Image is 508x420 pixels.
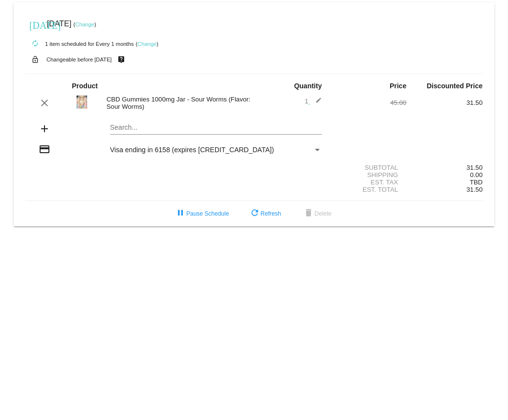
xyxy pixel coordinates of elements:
strong: Price [390,82,406,90]
strong: Discounted Price [427,82,483,90]
small: Changeable before [DATE] [46,57,112,62]
strong: Quantity [294,82,322,90]
mat-icon: clear [39,97,50,109]
div: Shipping [330,171,406,179]
div: 31.50 [406,99,483,106]
mat-icon: edit [310,97,322,109]
a: Change [75,21,94,27]
mat-icon: [DATE] [29,19,41,30]
strong: Product [72,82,98,90]
div: Est. Total [330,186,406,193]
mat-icon: credit_card [39,143,50,155]
span: 31.50 [466,186,483,193]
span: Pause Schedule [175,210,229,217]
small: 1 item scheduled for Every 1 months [25,41,134,47]
div: CBD Gummies 1000mg Jar - Sour Worms (Flavor: Sour Worms) [102,96,254,110]
a: Change [137,41,156,47]
button: Pause Schedule [167,205,237,222]
img: Sour-Worms-1000-1.jpg [72,92,91,112]
input: Search... [110,124,322,132]
mat-icon: live_help [115,53,127,66]
mat-icon: pause [175,208,186,220]
mat-icon: refresh [249,208,261,220]
mat-icon: lock_open [29,53,41,66]
span: 1 [305,98,322,105]
div: Est. Tax [330,179,406,186]
button: Delete [295,205,339,222]
span: Delete [303,210,331,217]
mat-icon: autorenew [29,38,41,50]
span: 0.00 [470,171,483,179]
small: ( ) [73,21,96,27]
small: ( ) [135,41,158,47]
mat-select: Payment Method [110,146,322,154]
div: 31.50 [406,164,483,171]
mat-icon: delete [303,208,314,220]
span: TBD [470,179,483,186]
mat-icon: add [39,123,50,135]
div: Subtotal [330,164,406,171]
span: Refresh [249,210,281,217]
button: Refresh [241,205,289,222]
span: Visa ending in 6158 (expires [CREDIT_CARD_DATA]) [110,146,274,154]
div: 45.00 [330,99,406,106]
